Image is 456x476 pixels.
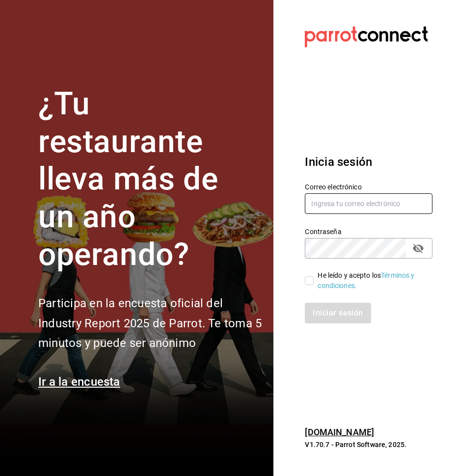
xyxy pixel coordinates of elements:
[38,375,120,389] a: Ir a la encuesta
[410,240,427,257] button: passwordField
[305,427,374,437] a: [DOMAIN_NAME]
[305,183,432,190] label: Correo electrónico
[318,270,425,291] div: He leído y acepto los
[305,440,432,450] p: V1.70.7 - Parrot Software, 2025.
[305,193,432,214] input: Ingresa tu correo electrónico
[305,153,432,171] h3: Inicia sesión
[38,293,262,353] h2: Participa en la encuesta oficial del Industry Report 2025 de Parrot. Te toma 5 minutos y puede se...
[305,228,432,235] label: Contraseña
[38,85,262,274] h1: ¿Tu restaurante lleva más de un año operando?
[318,271,414,290] a: Términos y condiciones.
